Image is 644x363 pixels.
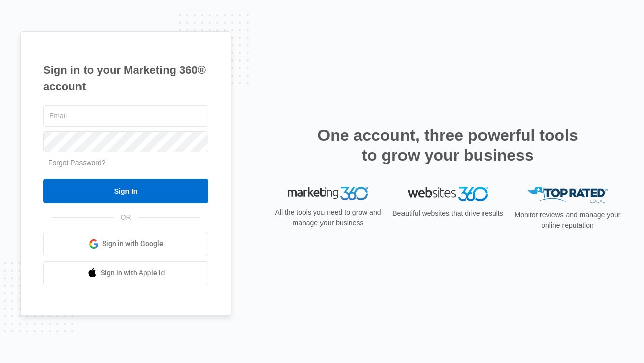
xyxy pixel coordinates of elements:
[43,105,208,127] input: Email
[43,62,208,95] h1: Sign in to your Marketing 360® account
[43,179,208,203] input: Sign In
[511,210,624,231] p: Monitor reviews and manage your online reputation
[408,187,488,201] img: Websites 360
[272,207,384,228] p: All the tools you need to grow and manage your business
[102,238,164,249] span: Sign in with Google
[391,208,504,219] p: Beautiful websites that drive results
[48,159,106,167] a: Forgot Password?
[43,261,208,285] a: Sign in with Apple Id
[101,268,165,278] span: Sign in with Apple Id
[114,212,138,223] span: OR
[288,187,368,201] img: Marketing 360
[527,187,608,203] img: Top Rated Local
[314,125,581,165] h2: One account, three powerful tools to grow your business
[43,232,208,256] a: Sign in with Google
